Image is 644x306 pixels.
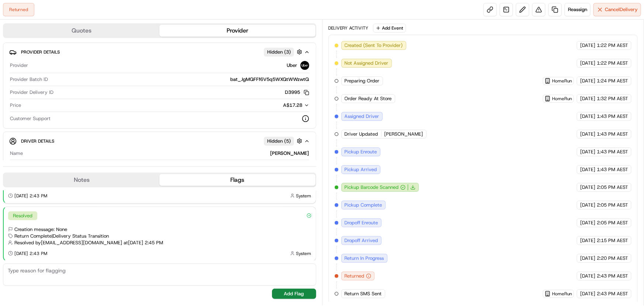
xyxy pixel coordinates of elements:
button: Hidden (5) [264,136,304,146]
span: HomeRun [552,78,572,84]
button: Pickup Barcode Scanned [345,184,406,191]
span: HomeRun [552,291,572,297]
span: Assigned Driver [345,113,379,120]
span: [DATE] [580,273,595,279]
span: [DATE] [580,166,595,173]
span: Pylon [73,125,89,131]
span: [DATE] [580,202,595,208]
button: CancelDelivery [593,3,641,16]
span: Provider Delivery ID [10,89,54,96]
div: Start new chat [25,71,121,78]
span: Price [10,102,21,109]
span: [DATE] [580,184,595,191]
button: A$17.28 [244,102,309,109]
span: 1:22 PM AEST [597,60,628,67]
span: [DATE] [580,60,595,67]
span: [DATE] [580,113,595,120]
span: 2:43 PM AEST [597,273,628,279]
span: Returned [345,273,365,279]
img: 1736555255976-a54dd68f-1ca7-489b-9aae-adbdc363a1c4 [7,71,21,84]
div: Resolved [8,211,37,220]
button: Add Event [373,24,406,33]
button: Flags [159,174,315,186]
span: Driver Details [21,138,54,144]
span: [DATE] [580,290,595,297]
span: 1:22 PM AEST [597,42,628,49]
span: Pickup Enroute [345,149,377,155]
span: Pickup Complete [345,202,382,208]
button: HomeRun [545,291,572,297]
span: [DATE] [580,149,595,155]
button: Add Flag [272,289,316,299]
span: bat_JgMQFFf6V5q5WXQtWWzwtQ [231,76,309,83]
span: [PERSON_NAME] [385,131,423,137]
button: Start new chat [125,73,134,82]
span: Provider [10,62,28,69]
span: 1:43 PM AEST [597,149,628,155]
span: HomeRun [552,96,572,102]
span: at [DATE] 2:45 PM [124,239,163,246]
div: 💻 [62,108,68,114]
span: 1:32 PM AEST [597,95,628,102]
span: Return SMS Sent [345,290,382,297]
span: Hidden ( 3 ) [267,49,291,55]
button: D3995 [285,89,309,96]
span: Reassign [568,6,587,13]
span: [DATE] [580,95,595,102]
span: Creation message: None [14,226,67,233]
span: Cancel Delivery [605,6,638,13]
input: Clear [19,48,122,55]
a: 💻API Documentation [59,104,121,118]
span: [DATE] [580,78,595,84]
span: API Documentation [70,107,118,115]
span: A$17.28 [283,102,303,108]
span: Uber [287,62,297,69]
span: 2:05 PM AEST [597,184,628,191]
span: [DATE] [580,131,595,137]
span: Order Ready At Store [345,95,392,102]
button: Provider DetailsHidden (3) [9,46,310,58]
span: [DATE] [580,255,595,262]
span: 1:43 PM AEST [597,113,628,120]
div: We're available if you need us! [25,78,93,84]
span: Dropoff Enroute [345,220,378,226]
span: Return Complete | Delivery Status Transition [14,233,109,239]
span: 2:43 PM AEST [597,290,628,297]
button: Provider [159,25,315,37]
span: 2:05 PM AEST [597,202,628,208]
span: Pickup Barcode Scanned [345,184,399,191]
span: Knowledge Base [15,107,56,115]
button: Quotes [4,25,159,37]
button: Driver DetailsHidden (5) [9,135,310,147]
span: [DATE] 2:43 PM [14,193,47,199]
span: Name [10,150,23,157]
div: Delivery Activity [328,25,369,31]
span: Provider Details [21,49,60,55]
span: Dropoff Arrived [345,237,378,244]
span: [DATE] [580,42,595,49]
button: Reassign [565,3,590,16]
span: 2:05 PM AEST [597,220,628,226]
span: 2:20 PM AEST [597,255,628,262]
a: 📗Knowledge Base [4,104,59,118]
a: Powered byPylon [52,125,89,131]
div: 📗 [7,108,13,114]
span: Not Assigned Driver [345,60,389,67]
span: System [296,251,311,256]
span: 2:15 PM AEST [597,237,628,244]
span: Preparing Order [345,78,380,84]
span: System [296,193,311,199]
p: Welcome 👋 [7,30,134,41]
span: [DATE] [580,237,595,244]
span: Provider Batch ID [10,76,48,83]
img: Nash [7,7,22,22]
span: 1:43 PM AEST [597,166,628,173]
span: Hidden ( 5 ) [267,138,291,144]
span: Resolved by [EMAIL_ADDRESS][DOMAIN_NAME] [14,239,122,246]
span: [DATE] [580,220,595,226]
span: 1:24 PM AEST [597,78,628,84]
span: Customer Support [10,115,51,122]
button: Notes [4,174,159,186]
span: Return In Progress [345,255,384,262]
button: Hidden (3) [264,47,304,57]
